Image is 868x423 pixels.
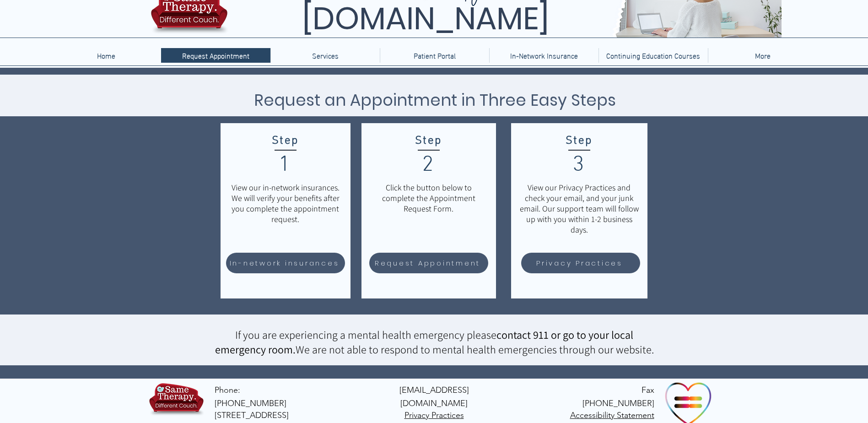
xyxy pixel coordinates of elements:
span: [EMAIL_ADDRESS][DOMAIN_NAME] [399,385,469,408]
span: Step [272,134,299,148]
span: 1 [279,152,291,179]
span: 3 [572,152,585,179]
p: Patient Portal [409,48,460,63]
p: View our in-network insurances. We will verify your benefits after you complete the appointment r... [227,182,344,224]
span: Step [415,134,442,148]
span: 2 [422,152,435,179]
nav: Site [51,48,817,63]
span: contact 911 or go to your local emergency room. [215,327,634,357]
a: In-network insurances [226,253,345,273]
a: Home [51,48,161,63]
p: Home [92,48,120,63]
p: Request Appointment [178,48,254,63]
img: TBH.US [147,381,205,422]
p: More [750,48,775,63]
span: In-network insurances [230,258,340,268]
a: Privacy Practices [404,410,464,420]
p: Services [307,48,343,63]
a: Patient Portal [380,48,489,63]
p: View our Privacy Practices and check your email, and your junk email. Our support team will follo... [518,182,640,235]
p: Continuing Education Courses [602,48,705,63]
span: [STREET_ADDRESS] [215,410,289,420]
p: Click the button below to complete the Appointment Request Form. [371,182,487,214]
a: Privacy Practices [521,253,640,273]
a: Continuing Education Courses [598,48,708,63]
p: In-Network Insurance [506,48,582,63]
a: Phone: [PHONE_NUMBER] [215,385,286,408]
span: Privacy Practices [536,258,623,268]
a: Request Appointment [161,48,270,63]
h3: Request an Appointment in Three Easy Steps [210,88,660,112]
p: If you are experiencing a mental health emergency please We are not able to respond to mental hea... [210,327,659,357]
span: Request Appointment [375,258,480,268]
span: Step [566,134,593,148]
a: Accessibility Statement [570,410,654,420]
div: Services [270,48,380,63]
a: [EMAIL_ADDRESS][DOMAIN_NAME] [399,385,469,408]
a: Request Appointment [369,253,488,273]
a: In-Network Insurance [489,48,598,63]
